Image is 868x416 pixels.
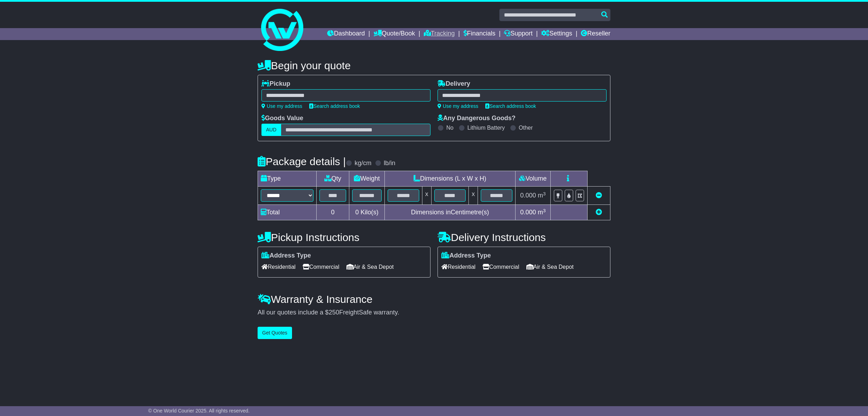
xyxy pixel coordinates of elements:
label: lb/in [384,160,395,167]
span: Air & Sea Depot [526,261,574,272]
td: x [469,187,478,205]
span: Air & Sea Depot [346,261,394,272]
a: Use my address [261,103,302,109]
td: Total [258,205,317,220]
label: Address Type [441,252,491,260]
td: Qty [317,171,349,187]
label: kg/cm [355,160,371,167]
h4: Package details | [258,156,346,167]
a: Reseller [581,28,610,40]
sup: 3 [543,208,546,213]
label: Address Type [261,252,311,260]
span: Residential [261,261,296,272]
a: Dashboard [327,28,365,40]
label: Any Dangerous Goods? [438,115,516,122]
a: Financials [464,28,495,40]
span: m [538,209,546,216]
td: Type [258,171,317,187]
span: Commercial [482,261,519,272]
td: Dimensions in Centimetre(s) [384,205,515,220]
a: Search address book [485,103,536,109]
label: Other [519,124,533,131]
button: Get Quotes [258,327,292,339]
td: Kilo(s) [349,205,385,220]
td: Dimensions (L x W x H) [384,171,515,187]
a: Tracking [424,28,455,40]
h4: Begin your quote [258,60,610,71]
td: Volume [515,171,550,187]
sup: 3 [543,191,546,196]
span: 0 [355,209,359,216]
div: All our quotes include a $ FreightSafe warranty. [258,309,610,317]
span: Commercial [303,261,339,272]
a: Search address book [309,103,360,109]
label: No [446,124,453,131]
span: 0.000 [520,192,536,199]
span: 250 [329,309,339,316]
label: Pickup [261,80,290,88]
span: 0.000 [520,209,536,216]
a: Add new item [596,209,602,216]
label: Delivery [438,80,470,88]
label: AUD [261,124,281,136]
a: Quote/Book [374,28,415,40]
a: Remove this item [596,192,602,199]
label: Goods Value [261,115,303,122]
span: m [538,192,546,199]
h4: Warranty & Insurance [258,293,610,305]
a: Use my address [438,103,478,109]
label: Lithium Battery [467,124,505,131]
td: 0 [317,205,349,220]
td: x [422,187,431,205]
a: Support [504,28,532,40]
span: Residential [441,261,475,272]
td: Weight [349,171,385,187]
h4: Delivery Instructions [438,232,610,243]
h4: Pickup Instructions [258,232,430,243]
span: © One World Courier 2025. All rights reserved. [148,408,250,414]
a: Settings [541,28,572,40]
